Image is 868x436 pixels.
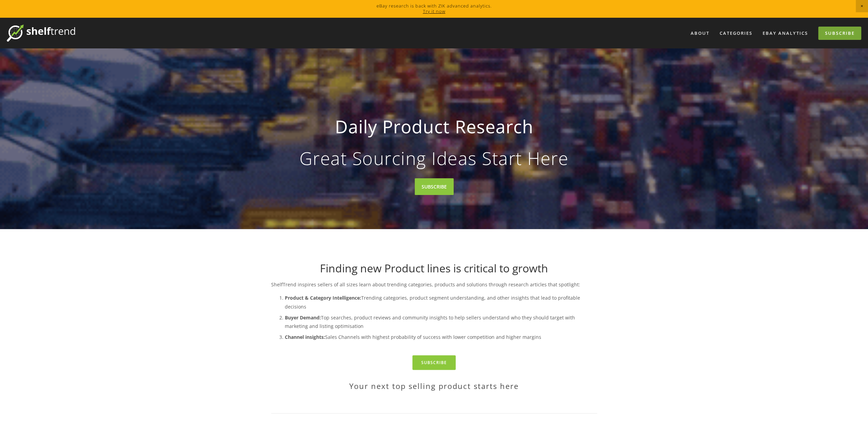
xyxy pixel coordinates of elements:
strong: Product & Category Intelligence: [285,295,361,301]
h2: Your next top selling product starts here [271,381,597,390]
a: About [686,28,714,39]
strong: Buyer Demand: [285,314,321,321]
p: Great Sourcing Ideas Start Here [282,149,586,167]
h1: Finding new Product lines is critical to growth [271,262,597,275]
a: Subscribe [818,27,861,40]
p: ShelfTrend inspires sellers of all sizes learn about trending categories, products and solutions ... [271,280,597,289]
strong: Daily Product Research [282,110,586,142]
p: Top searches, product reviews and community insights to help sellers understand who they should t... [285,313,597,330]
p: Sales Channels with highest probability of success with lower competition and higher margins [285,333,597,341]
div: Categories [715,28,757,39]
strong: Channel insights: [285,334,325,340]
a: eBay Analytics [758,28,812,39]
a: Subscribe [412,355,456,370]
p: Trending categories, product segment understanding, and other insights that lead to profitable de... [285,294,597,311]
img: ShelfTrend [7,25,75,42]
a: Try it now [423,8,445,14]
a: SUBSCRIBE [415,178,454,195]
